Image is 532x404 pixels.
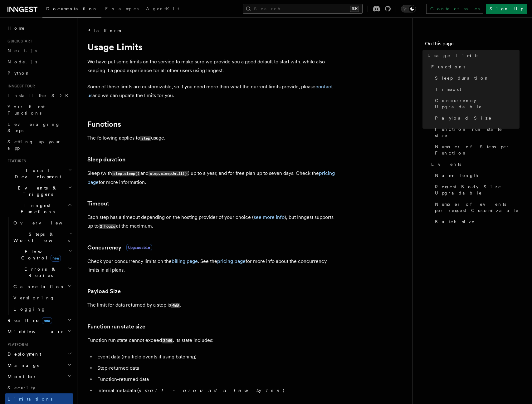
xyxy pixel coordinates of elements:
[139,387,283,393] em: small - around a few bytes
[87,169,337,187] p: Sleep (with and ) up to a year, and for free plan up to seven days. Check the for more information.
[87,57,337,75] p: We have put some limits on the service to make sure we provide you a good default to start with, ...
[5,159,26,164] span: Features
[11,266,68,278] span: Errors & Retries
[432,112,520,124] a: Payload Size
[5,119,73,136] a: Leveraging Steps
[5,185,68,197] span: Events & Triggers
[172,258,198,264] a: billing page
[432,181,520,199] a: Request Body Size Upgradable
[5,351,41,357] span: Deployment
[126,244,152,251] span: Upgradable
[87,336,337,345] p: Function run state cannot exceed . Its state includes:
[87,243,152,252] a: ConcurrencyUpgradable
[95,386,337,395] li: Internal metadata ( )
[87,82,337,100] p: Some of these limits are customizable, so if you need more than what the current limits provide, ...
[5,315,73,326] button: Realtimenew
[95,375,337,384] li: Function-returned data
[5,217,73,315] div: Inngest Functions
[162,338,173,343] code: 32MB
[11,303,73,315] a: Logging
[95,352,337,361] li: Event data (multiple events if using batching)
[142,2,183,17] a: AgentKit
[5,317,52,323] span: Realtime
[87,287,121,296] a: Payload Size
[5,326,73,337] button: Middleware
[7,71,30,76] span: Python
[5,202,67,215] span: Inngest Functions
[5,39,32,44] span: Quick start
[112,171,140,176] code: step.sleep()
[486,4,527,14] a: Sign Up
[432,124,520,141] a: Function run state size
[5,342,28,347] span: Platform
[11,292,73,303] a: Versioning
[5,67,73,79] a: Python
[5,101,73,119] a: Your first Functions
[87,27,120,34] span: Platform
[7,25,25,31] span: Home
[432,72,520,84] a: Sleep duration
[435,219,475,225] span: Batch size
[5,382,73,393] a: Security
[87,120,121,129] a: Functions
[13,295,55,300] span: Versioning
[432,199,520,216] a: Number of events per request Customizable
[7,122,60,133] span: Leveraging Steps
[435,201,520,214] span: Number of events per request Customizable
[7,59,37,64] span: Node.js
[87,213,337,231] p: Each step has a timeout depending on the hosting provider of your choice ( ), but Inngest support...
[7,139,61,150] span: Setting up your app
[5,84,35,89] span: Inngest tour
[7,93,72,98] span: Install the SDK
[11,264,73,281] button: Errors & Retries
[87,41,337,52] h1: Usage Limits
[5,200,73,217] button: Inngest Functions
[87,322,145,331] a: Function run state size
[243,4,363,14] button: Search...⌘K
[95,364,337,372] li: Step-returned data
[87,134,337,143] p: The following applies to usage.
[435,86,461,92] span: Timeout
[149,171,188,176] code: step.sleepUntil()
[432,84,520,95] a: Timeout
[435,75,489,81] span: Sleep duration
[171,303,180,308] code: 4MB
[350,6,359,12] kbd: ⌘K
[99,224,116,229] code: 2 hours
[11,246,73,264] button: Flow Controlnew
[5,136,73,154] a: Setting up your app
[427,52,478,59] span: Usage Limits
[101,2,142,17] a: Examples
[435,144,520,156] span: Number of Steps per Function
[254,214,285,220] a: see more info
[5,373,37,380] span: Monitor
[11,249,69,261] span: Flow Control
[435,97,520,110] span: Concurrency Upgradable
[46,6,98,11] span: Documentation
[431,161,461,167] span: Events
[432,216,520,227] a: Batch size
[42,2,101,17] a: Documentation
[401,5,416,12] button: Toggle dark mode
[5,22,73,34] a: Home
[105,6,139,11] span: Examples
[7,104,45,116] span: Your first Functions
[5,360,73,371] button: Manage
[435,172,479,179] span: Name length
[426,4,483,14] a: Contact sales
[5,182,73,200] button: Events & Triggers
[435,126,520,139] span: Function run state size
[5,362,40,368] span: Manage
[13,220,78,225] span: Overview
[425,40,520,50] h4: On this page
[5,45,73,56] a: Next.js
[5,328,64,335] span: Middleware
[11,281,73,292] button: Cancellation
[11,217,73,229] a: Overview
[5,167,68,180] span: Local Development
[11,231,70,244] span: Steps & Workflows
[51,255,61,262] span: new
[87,155,125,164] a: Sleep duration
[432,95,520,112] a: Concurrency Upgradable
[431,64,465,70] span: Functions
